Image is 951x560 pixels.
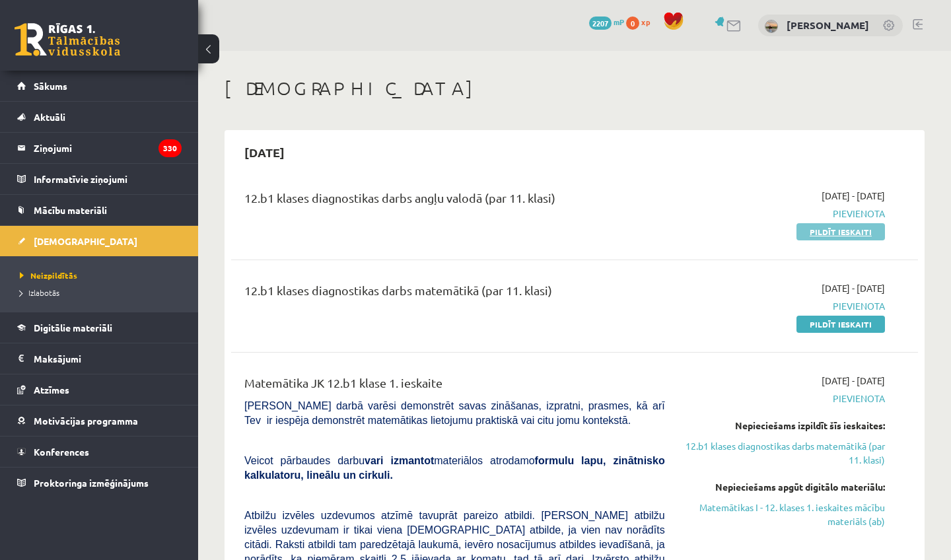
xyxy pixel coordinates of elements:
a: Digitālie materiāli [17,312,182,343]
a: 0 xp [626,17,656,27]
span: 0 [626,17,639,30]
a: Motivācijas programma [17,405,182,436]
span: Sākums [34,80,67,92]
a: Aktuāli [17,102,182,132]
img: Milēna Ignatova [765,20,778,33]
span: Veicot pārbaudes darbu materiālos atrodamo [244,455,665,481]
div: Nepieciešams apgūt digitālo materiālu: [685,480,885,494]
span: Mācību materiāli [34,204,107,216]
div: 12.b1 klases diagnostikas darbs matemātikā (par 11. klasi) [244,281,665,306]
span: [PERSON_NAME] darbā varēsi demonstrēt savas zināšanas, izpratni, prasmes, kā arī Tev ir iespēja d... [244,400,665,426]
a: Atzīmes [17,374,182,405]
a: Pildīt ieskaiti [796,316,885,333]
span: Konferences [34,446,89,458]
a: Mācību materiāli [17,195,182,225]
a: Ziņojumi330 [17,133,182,163]
div: Nepieciešams izpildīt šīs ieskaites: [685,419,885,433]
a: Informatīvie ziņojumi [17,164,182,194]
legend: Maksājumi [34,343,182,374]
a: Neizpildītās [20,269,185,281]
span: Atzīmes [34,384,69,396]
a: Maksājumi [17,343,182,374]
b: vari izmantot [365,455,434,466]
span: Motivācijas programma [34,415,138,427]
a: Pildīt ieskaiti [796,223,885,240]
a: Sākums [17,71,182,101]
span: mP [614,17,624,27]
i: 330 [158,139,182,157]
span: Pievienota [685,392,885,405]
span: Pievienota [685,207,885,221]
span: Neizpildītās [20,270,77,281]
a: 12.b1 klases diagnostikas darbs matemātikā (par 11. klasi) [685,439,885,467]
div: Matemātika JK 12.b1 klase 1. ieskaite [244,374,665,398]
span: [DEMOGRAPHIC_DATA] [34,235,137,247]
span: Digitālie materiāli [34,322,112,333]
a: 2207 mP [589,17,624,27]
a: Matemātikas I - 12. klases 1. ieskaites mācību materiāls (ab) [685,501,885,528]
div: 12.b1 klases diagnostikas darbs angļu valodā (par 11. klasi) [244,189,665,213]
a: Izlabotās [20,287,185,298]
span: [DATE] - [DATE] [822,374,885,388]
a: Konferences [17,437,182,467]
legend: Ziņojumi [34,133,182,163]
b: formulu lapu, zinātnisko kalkulatoru, lineālu un cirkuli. [244,455,665,481]
span: Pievienota [685,299,885,313]
a: [DEMOGRAPHIC_DATA] [17,226,182,256]
h1: [DEMOGRAPHIC_DATA] [225,77,925,100]
h2: [DATE] [231,137,298,168]
span: Proktoringa izmēģinājums [34,477,149,489]
legend: Informatīvie ziņojumi [34,164,182,194]
span: [DATE] - [DATE] [822,189,885,203]
a: Proktoringa izmēģinājums [17,468,182,498]
span: Izlabotās [20,287,59,298]
span: xp [641,17,650,27]
span: Aktuāli [34,111,65,123]
span: 2207 [589,17,612,30]
span: [DATE] - [DATE] [822,281,885,295]
a: [PERSON_NAME] [787,18,869,32]
a: Rīgas 1. Tālmācības vidusskola [15,23,120,56]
